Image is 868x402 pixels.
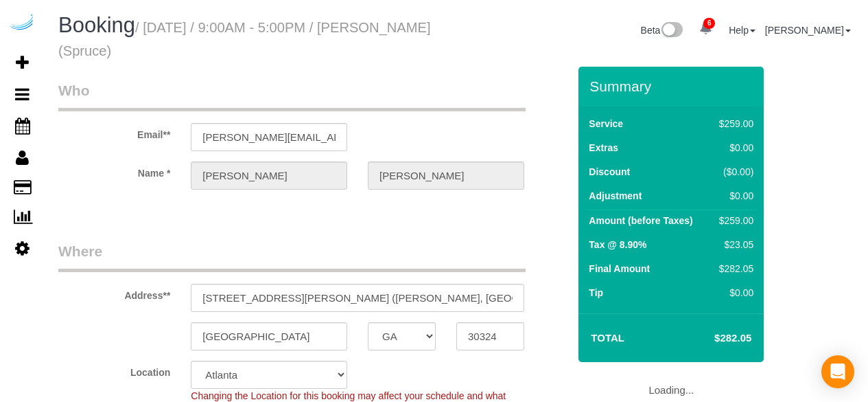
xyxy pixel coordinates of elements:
div: ($0.00) [714,165,753,179]
h4: $282.05 [673,333,751,344]
label: Tax @ 8.90% [589,238,646,252]
small: / [DATE] / 9:00AM - 5:00PM / [PERSON_NAME] (Spruce) [58,20,431,58]
label: Extras [589,141,618,155]
img: New interface [660,22,683,40]
a: Beta [641,25,683,36]
label: Name * [48,161,180,180]
label: Discount [589,165,630,179]
label: Tip [589,286,603,300]
span: 6 [703,18,715,29]
span: Booking [58,13,135,37]
div: $259.00 [714,117,753,131]
legend: Where [58,241,526,272]
div: $282.05 [714,262,753,276]
input: Last Name** [368,161,524,190]
input: Zip Code** [456,322,524,350]
label: Adjustment [589,189,642,203]
label: Amount (before Taxes) [589,214,692,227]
div: $259.00 [714,214,753,227]
img: Automaid Logo [8,14,36,33]
input: First Name** [191,161,347,190]
a: Help [729,25,755,36]
legend: Who [58,80,526,111]
div: $23.05 [714,238,753,252]
label: Location [48,361,180,379]
label: Service [589,117,623,131]
strong: Total [591,332,624,344]
a: 6 [692,14,719,44]
label: Final Amount [589,262,650,276]
div: $0.00 [714,286,753,300]
div: $0.00 [714,141,753,155]
div: $0.00 [714,189,753,203]
div: Open Intercom Messenger [821,355,854,388]
a: [PERSON_NAME] [765,25,851,36]
h3: Summary [589,78,757,94]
